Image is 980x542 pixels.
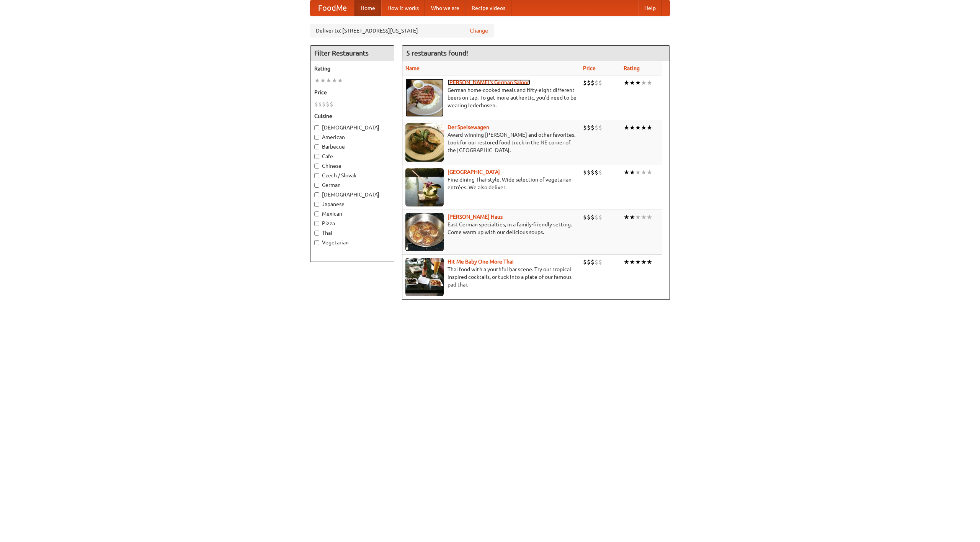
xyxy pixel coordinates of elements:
li: $ [318,100,322,108]
li: ★ [629,79,635,87]
img: satay.jpg [405,168,444,206]
a: Home [354,0,381,16]
input: [DEMOGRAPHIC_DATA] [314,125,319,130]
label: Vegetarian [314,239,390,246]
a: [PERSON_NAME]'s German Saloon [448,79,530,85]
input: [DEMOGRAPHIC_DATA] [314,192,319,197]
input: Thai [314,231,319,236]
li: $ [330,100,333,108]
li: $ [326,100,330,108]
a: Price [583,65,596,71]
li: ★ [641,258,647,266]
label: Cafe [314,152,390,160]
input: Vegetarian [314,240,319,245]
ng-pluralize: 5 restaurants found! [406,49,468,57]
li: $ [583,79,587,87]
p: Fine dining Thai-style. Wide selection of vegetarian entrées. We also deliver. [405,176,577,191]
label: German [314,181,390,189]
li: ★ [641,123,647,132]
li: ★ [624,123,629,132]
a: Recipe videos [465,0,511,16]
div: Deliver to: [STREET_ADDRESS][US_STATE] [310,24,494,38]
li: ★ [635,213,641,221]
a: Help [638,0,662,16]
li: ★ [635,168,641,177]
li: $ [591,258,595,266]
input: Mexican [314,211,319,216]
li: $ [587,213,591,221]
li: $ [598,168,602,177]
label: Barbecue [314,143,390,151]
li: $ [595,258,598,266]
li: $ [583,213,587,221]
li: ★ [647,213,652,221]
li: ★ [629,213,635,221]
li: ★ [635,79,641,87]
li: $ [322,100,326,108]
label: Chinese [314,162,390,170]
li: $ [583,168,587,177]
input: Czech / Slovak [314,173,319,178]
a: Der Speisewagen [448,124,489,130]
li: ★ [629,123,635,132]
li: ★ [641,213,647,221]
label: American [314,133,390,141]
li: ★ [337,76,343,85]
a: Name [405,65,420,71]
li: ★ [332,76,337,85]
a: Change [470,27,488,34]
input: Barbecue [314,144,319,149]
h5: Rating [314,65,390,72]
img: babythai.jpg [405,258,444,296]
li: ★ [629,258,635,266]
li: ★ [647,123,652,132]
h5: Cuisine [314,112,390,120]
a: [GEOGRAPHIC_DATA] [448,169,500,175]
li: $ [591,123,595,132]
li: $ [587,79,591,87]
li: $ [598,258,602,266]
img: speisewagen.jpg [405,123,444,162]
li: ★ [647,79,652,87]
input: Chinese [314,164,319,169]
b: [PERSON_NAME] Haus [448,214,503,220]
li: ★ [647,168,652,177]
li: ★ [641,168,647,177]
li: ★ [624,258,629,266]
li: $ [587,258,591,266]
li: $ [583,258,587,266]
li: $ [595,123,598,132]
li: $ [598,123,602,132]
p: German home-cooked meals and fifty-eight different beers on tap. To get more authentic, you'd nee... [405,86,577,109]
input: Cafe [314,154,319,159]
label: Pizza [314,219,390,227]
h4: Filter Restaurants [310,46,394,61]
a: Who we are [425,0,465,16]
li: ★ [326,76,332,85]
li: $ [591,168,595,177]
label: Mexican [314,210,390,218]
input: Pizza [314,221,319,226]
li: ★ [635,258,641,266]
li: ★ [624,79,629,87]
p: Thai food with a youthful bar scene. Try our tropical inspired cocktails, or tuck into a plate of... [405,265,577,288]
li: ★ [647,258,652,266]
img: esthers.jpg [405,79,444,117]
li: $ [598,213,602,221]
li: $ [598,79,602,87]
a: Hit Me Baby One More Thai [448,259,514,265]
label: [DEMOGRAPHIC_DATA] [314,191,390,198]
a: Rating [624,65,640,71]
label: Japanese [314,200,390,208]
li: ★ [635,123,641,132]
li: ★ [320,76,326,85]
label: [DEMOGRAPHIC_DATA] [314,124,390,131]
p: Award-winning [PERSON_NAME] and other favorites. Look for our restored food truck in the NE corne... [405,131,577,154]
li: $ [591,79,595,87]
input: American [314,135,319,140]
li: ★ [629,168,635,177]
li: $ [595,168,598,177]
